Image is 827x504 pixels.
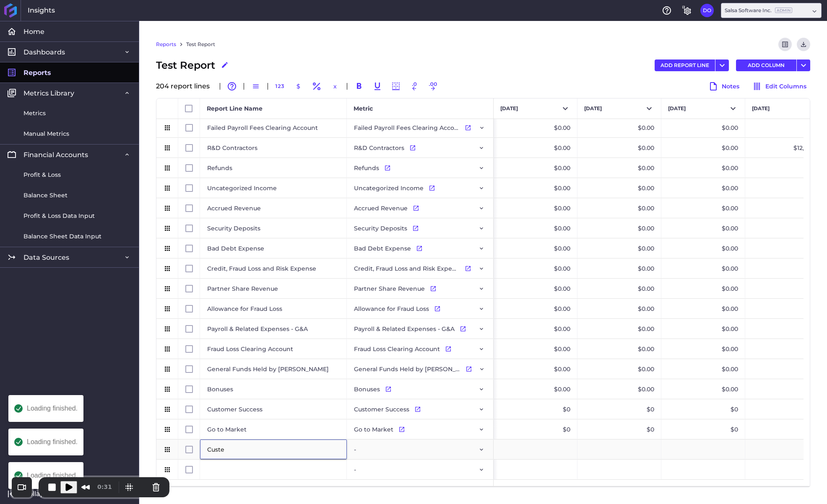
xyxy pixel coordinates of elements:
[354,178,424,198] span: Uncategorized Income
[354,259,460,278] span: Credit, Fraud Loss and Risk Expense
[748,80,810,93] button: Edit Columns
[661,379,745,399] div: $0.00
[661,319,745,339] div: $0.00
[577,218,661,238] div: $0.00
[660,4,674,17] button: Help
[661,98,745,119] button: [DATE]
[577,98,661,119] button: [DATE]
[577,158,661,178] div: $0.00
[715,59,729,71] button: User Menu
[494,299,577,318] div: $0.00
[736,59,796,71] button: ADD COLUMN
[577,379,661,399] div: $0.00
[577,118,661,137] div: $0.00
[797,59,810,71] button: User Menu
[200,339,347,359] div: Fraud Loss Clearing Account
[577,258,661,278] div: $0.00
[661,419,745,439] div: $0
[494,158,577,178] div: $0.00
[661,218,745,238] div: $0.00
[725,7,792,14] div: Salsa Software Inc.
[354,219,407,238] span: Security Deposits
[200,258,347,278] div: Credit, Fraud Loss and Risk Expense
[186,41,215,48] a: Test Report
[354,359,460,379] span: General Funds Held by [PERSON_NAME]
[577,178,661,198] div: $0.00
[661,359,745,379] div: $0.00
[156,419,494,439] div: Press SPACE to select this row.
[156,118,494,138] div: Press SPACE to select this row.
[354,239,411,258] span: Bad Debt Expense
[680,4,694,17] button: General Settings
[661,339,745,359] div: $0.00
[156,178,494,198] div: Press SPACE to select this row.
[577,299,661,318] div: $0.00
[23,27,44,36] span: Home
[27,472,78,479] div: Loading finished.
[721,3,822,18] div: Dropdown select
[156,359,494,379] div: Press SPACE to select this row.
[200,359,347,379] div: General Funds Held by [PERSON_NAME]
[23,253,69,262] span: Data Sources
[494,218,577,238] div: $0.00
[354,138,404,158] span: R&D Contractors
[577,339,661,359] div: $0.00
[200,238,347,258] div: Bad Debt Expense
[577,138,661,158] div: $0.00
[661,158,745,178] div: $0.00
[200,279,347,298] div: Partner Share Revenue
[200,118,347,137] div: Failed Payroll Fees Clearing Account
[584,105,602,112] span: [DATE]
[354,118,460,137] span: Failed Payroll Fees Clearing Account
[156,41,176,48] a: Reports
[354,105,373,112] span: Metric
[207,105,263,112] span: Report Line Name
[577,279,661,298] div: $0.00
[200,218,347,238] div: Security Deposits
[494,138,577,158] div: $0.00
[23,150,88,159] span: Financial Accounts
[156,138,494,158] div: Press SPACE to select this row.
[661,399,745,419] div: $0
[661,118,745,137] div: $0.00
[354,460,356,479] span: -
[494,359,577,379] div: $0.00
[705,80,743,93] button: Notes
[752,105,770,112] span: [DATE]
[577,198,661,218] div: $0.00
[354,440,356,459] span: -
[27,439,78,445] div: Loading finished.
[494,258,577,278] div: $0.00
[156,218,494,238] div: Press SPACE to select this row.
[577,319,661,339] div: $0.00
[577,399,661,419] div: $0
[577,419,661,439] div: $0
[354,400,409,419] span: Customer Success
[156,83,215,90] div: 204 report line s
[200,399,347,419] div: Customer Success
[775,8,792,13] ins: Admin
[354,380,380,399] span: Bonuses
[156,238,494,258] div: Press SPACE to select this row.
[23,48,65,57] span: Dashboards
[156,339,494,359] div: Press SPACE to select this row.
[354,420,393,439] span: Go to Market
[354,299,429,318] span: Allowance for Fraud Loss
[156,258,494,279] div: Press SPACE to select this row.
[494,198,577,218] div: $0.00
[354,199,408,218] span: Accrued Revenue
[577,359,661,379] div: $0.00
[156,319,494,339] div: Press SPACE to select this row.
[23,232,101,241] span: Balance Sheet Data Input
[668,105,686,112] span: [DATE]
[23,68,51,77] span: Reports
[328,80,342,93] button: x
[354,158,379,178] span: Refunds
[661,279,745,298] div: $0.00
[494,319,577,339] div: $0.00
[156,58,231,73] div: Test Report
[661,238,745,258] div: $0.00
[156,379,494,399] div: Press SPACE to select this row.
[500,105,518,112] span: [DATE]
[200,379,347,399] div: Bonuses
